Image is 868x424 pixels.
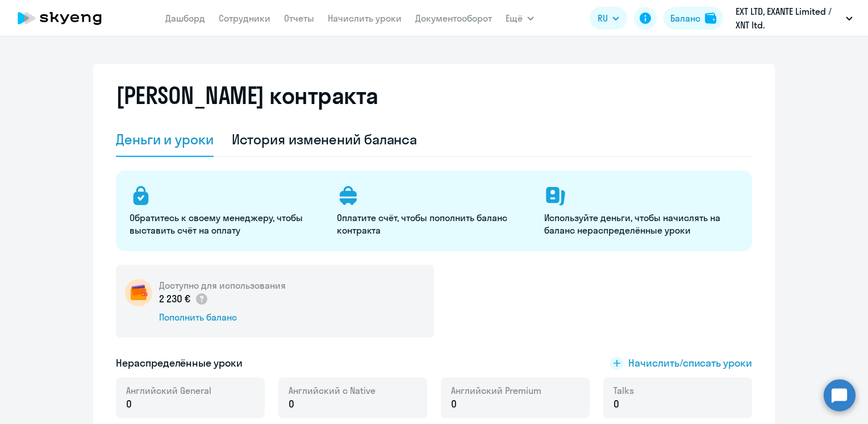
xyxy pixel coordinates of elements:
button: EXT LTD, ‎EXANTE Limited / XNT ltd. [730,5,858,32]
span: 0 [289,397,294,411]
span: RU [598,11,608,25]
div: История изменений баланса [232,130,418,148]
span: 0 [614,397,619,411]
a: Отчеты [284,13,314,24]
div: Пополнить баланс [159,311,286,323]
p: Обратитесь к своему менеджеру, чтобы выставить счёт на оплату [130,211,323,236]
button: RU [590,7,627,30]
p: Используйте деньги, чтобы начислять на баланс нераспределённые уроки [544,211,738,236]
a: Дашборд [165,13,205,24]
p: Оплатите счёт, чтобы пополнить баланс контракта [337,211,531,236]
a: Сотрудники [219,13,270,24]
div: Деньги и уроки [116,130,214,148]
img: wallet-circle.png [125,279,152,306]
p: 2 230 € [159,292,208,306]
span: Английский General [126,384,211,397]
h5: Нераспределённые уроки [116,356,243,371]
button: Балансbalance [663,7,723,30]
span: 0 [451,397,457,411]
a: Документооборот [415,13,492,24]
img: balance [705,13,716,24]
span: Английский с Native [289,384,375,397]
h2: [PERSON_NAME] контракта [116,82,378,109]
span: Начислить/списать уроки [628,356,752,371]
span: Talks [614,384,634,397]
button: Ещё [506,7,534,30]
p: EXT LTD, ‎EXANTE Limited / XNT ltd. [736,5,841,32]
span: 0 [126,397,132,411]
span: Английский Premium [451,384,541,397]
h5: Доступно для использования [159,279,286,292]
span: Ещё [506,11,523,25]
a: Начислить уроки [328,13,402,24]
div: Баланс [670,11,700,25]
